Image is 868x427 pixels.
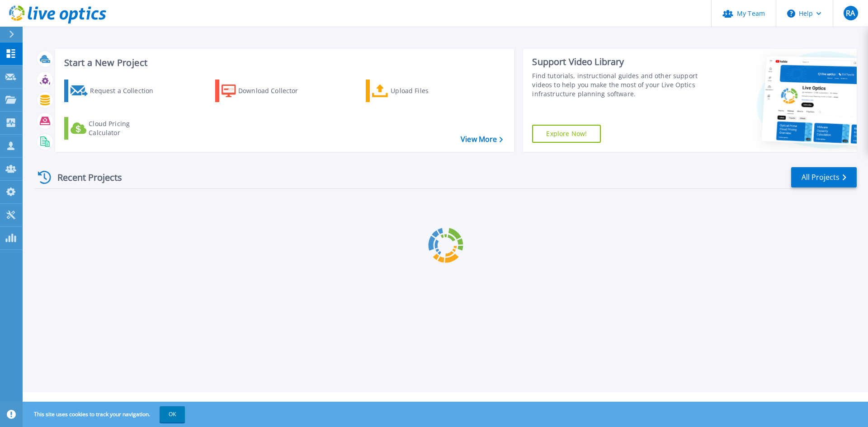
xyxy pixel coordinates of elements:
div: Request a Collection [90,82,162,100]
div: Support Video Library [532,56,702,68]
a: Upload Files [366,80,467,102]
a: Cloud Pricing Calculator [64,117,165,140]
div: Find tutorials, instructional guides and other support videos to help you make the most of your L... [532,71,702,99]
div: Recent Projects [35,166,134,188]
div: Cloud Pricing Calculator [89,119,161,137]
a: View More [461,135,503,144]
a: Download Collector [215,80,316,102]
div: Download Collector [238,82,311,100]
a: Request a Collection [64,80,165,102]
button: OK [160,406,185,422]
h3: Start a New Project [64,58,503,68]
span: RA [846,9,855,17]
a: Explore Now! [532,125,601,143]
a: All Projects [791,167,857,188]
div: Upload Files [391,82,463,100]
span: This site uses cookies to track your navigation. [25,406,185,422]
